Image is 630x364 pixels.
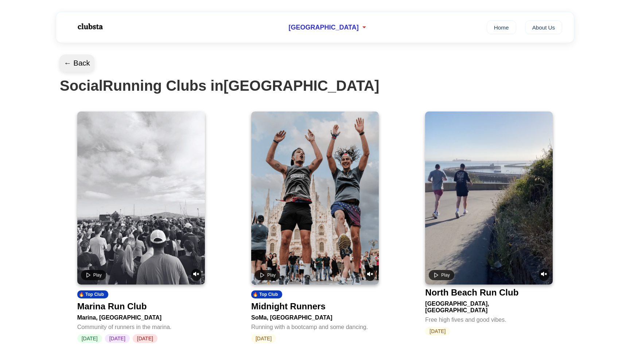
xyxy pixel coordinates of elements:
[251,334,276,343] span: [DATE]
[525,20,563,34] a: About Us
[191,269,201,281] button: Unmute video
[425,298,553,314] div: [GEOGRAPHIC_DATA], [GEOGRAPHIC_DATA]
[288,24,358,31] span: [GEOGRAPHIC_DATA]
[441,273,450,278] span: Play
[251,312,379,321] div: SoMa, [GEOGRAPHIC_DATA]
[365,269,375,281] button: Unmute video
[425,314,553,323] div: Free high fives and good vibes.
[77,312,205,321] div: Marina, [GEOGRAPHIC_DATA]
[105,334,130,343] span: [DATE]
[77,301,147,312] div: Marina Run Club
[539,269,549,281] button: Unmute video
[255,270,280,280] button: Play video
[59,55,94,72] button: ← Back
[487,20,516,34] a: Home
[251,290,282,298] div: 🔥 Top Club
[425,287,518,298] div: North Beach Run Club
[425,111,553,336] a: Play videoUnmute videoNorth Beach Run Club[GEOGRAPHIC_DATA], [GEOGRAPHIC_DATA]Free high fives and...
[133,334,157,343] span: [DATE]
[93,273,102,278] span: Play
[77,334,102,343] span: [DATE]
[81,270,106,280] button: Play video
[251,301,326,312] div: Midnight Runners
[77,321,205,330] div: Community of runners in the marina.
[68,17,112,36] img: Logo
[77,111,205,343] a: Play videoUnmute video🔥 Top ClubMarina Run ClubMarina, [GEOGRAPHIC_DATA]Community of runners in t...
[251,111,379,343] a: Play videoUnmute video🔥 Top ClubMidnight RunnersSoMa, [GEOGRAPHIC_DATA]Running with a bootcamp an...
[425,327,450,336] span: [DATE]
[77,290,108,298] div: 🔥 Top Club
[251,321,379,330] div: Running with a bootcamp and some dancing.
[267,273,276,278] span: Play
[429,270,454,280] button: Play video
[60,78,570,94] h1: Social Running Clubs in [GEOGRAPHIC_DATA]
